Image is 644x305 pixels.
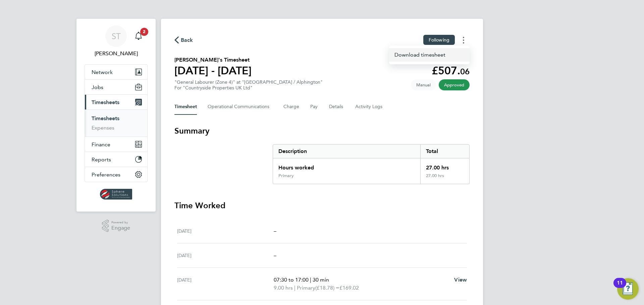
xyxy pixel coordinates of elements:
button: Charge [283,99,300,115]
div: Timesheets [85,109,147,137]
button: Timesheet [174,99,197,115]
div: Description [273,145,420,158]
span: Following [429,37,449,43]
span: £169.02 [339,285,359,291]
span: 2 [140,28,148,36]
button: Finance [85,137,147,152]
span: Jobs [92,84,103,90]
a: ST[PERSON_NAME] [85,25,148,58]
span: Finance [92,141,110,148]
button: Details [329,99,344,115]
div: Total [420,145,469,158]
button: Following [423,35,455,45]
div: [DATE] [177,251,274,259]
a: 2 [132,25,145,47]
button: Reports [85,152,147,167]
button: Pay [310,99,318,115]
div: 11 [617,283,623,292]
span: This timesheet has been approved. [439,79,470,90]
h1: [DATE] - [DATE] [174,64,252,77]
div: Summary [273,144,470,184]
div: [DATE] [177,276,274,292]
button: Preferences [85,167,147,182]
a: Powered byEngage [102,220,130,232]
div: Primary [278,173,294,178]
span: – [274,252,276,258]
div: 27.00 hrs [420,173,469,184]
nav: Main navigation [76,19,156,212]
img: spheresolutions-logo-retina.png [100,189,132,200]
span: Powered by [111,220,130,225]
h3: Time Worked [174,200,470,211]
div: [DATE] [177,227,274,235]
h3: Summary [174,126,470,136]
span: Timesheets [92,99,119,105]
a: Expenses [92,125,114,131]
span: | [310,277,311,283]
span: Back [181,36,193,44]
a: Go to home page [85,189,148,200]
a: View [454,276,467,284]
span: Selin Thomas [85,50,148,58]
button: Network [85,65,147,79]
button: Timesheets Menu [458,35,470,45]
span: – [274,228,276,234]
button: Operational Communications [208,99,273,115]
span: 30 min [313,277,329,283]
span: This timesheet was manually created. [411,79,436,90]
span: ST [112,32,121,41]
a: Timesheets Menu [389,48,470,62]
h2: [PERSON_NAME]'s Timesheet [174,56,252,64]
div: For "Countryside Properties UK Ltd" [174,85,323,91]
span: 06 [460,67,470,76]
span: | [294,285,296,291]
span: Preferences [92,171,120,178]
span: 07:30 to 17:00 [274,277,309,283]
div: "General Labourer (Zone 4)" at "[GEOGRAPHIC_DATA] / Alphington" [174,79,323,91]
div: Hours worked [273,158,420,173]
button: Back [174,36,193,44]
span: Network [92,69,113,75]
a: Timesheets [92,115,119,122]
button: Activity Logs [355,99,383,115]
button: Timesheets [85,95,147,109]
span: Reports [92,156,111,163]
div: 27.00 hrs [420,158,469,173]
span: Primary [297,284,315,292]
span: View [454,277,467,283]
span: Engage [111,225,130,231]
span: (£18.78) = [315,285,339,291]
button: Jobs [85,80,147,94]
span: 9.00 hrs [274,285,293,291]
button: Open Resource Center, 11 new notifications [617,278,639,300]
app-decimal: £507. [432,64,470,77]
